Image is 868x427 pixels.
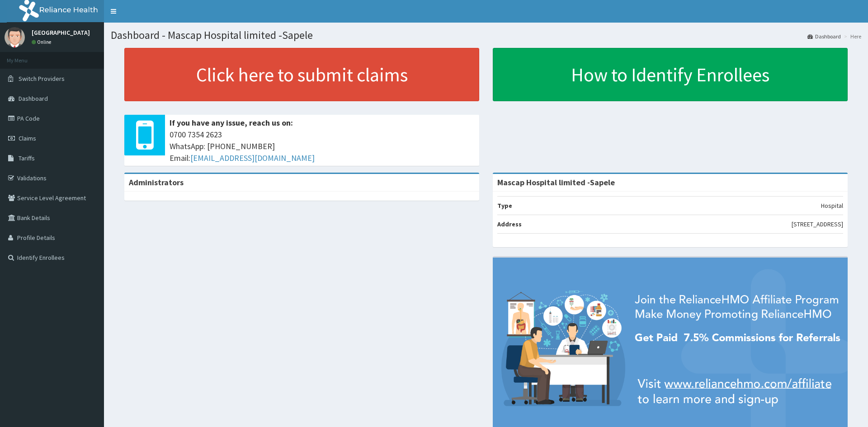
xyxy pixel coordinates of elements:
span: 0700 7354 2623 WhatsApp: [PHONE_NUMBER] Email: [170,129,475,164]
b: Address [497,220,522,228]
b: If you have any issue, reach us on: [170,117,293,128]
b: Type [497,202,512,210]
h1: Dashboard - Mascap Hospital limited -Sapele [111,29,861,41]
strong: Mascap Hospital limited -Sapele [497,177,615,188]
p: [GEOGRAPHIC_DATA] [32,29,90,36]
a: Dashboard [807,33,841,40]
span: Claims [19,134,36,142]
a: [EMAIL_ADDRESS][DOMAIN_NAME] [190,153,315,163]
span: Switch Providers [19,75,65,83]
img: User Image [5,27,25,47]
a: Online [32,39,53,45]
a: Click here to submit claims [124,48,479,101]
p: [STREET_ADDRESS] [792,220,843,229]
p: Hospital [821,201,843,210]
b: Administrators [129,177,184,188]
span: Dashboard [19,94,48,103]
a: How to Identify Enrollees [493,48,848,101]
li: Here [842,33,861,40]
span: Tariffs [19,154,35,162]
